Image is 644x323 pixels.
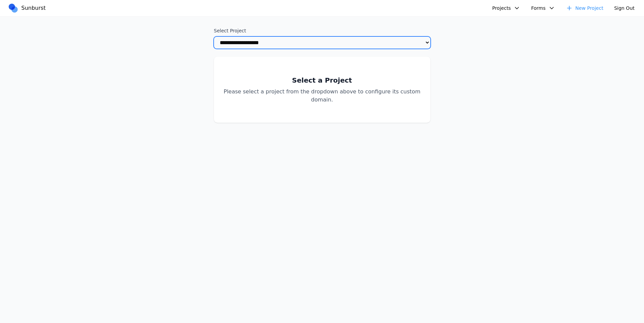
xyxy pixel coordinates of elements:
[214,27,430,34] label: Select Project
[222,88,422,104] p: Please select a project from the dropdown above to configure its custom domain.
[527,3,559,13] button: Forms
[21,4,46,12] span: Sunburst
[222,76,422,85] h2: Select a Project
[488,3,524,13] button: Projects
[610,3,639,13] button: Sign Out
[8,3,48,13] a: Sunburst
[562,3,607,13] a: New Project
